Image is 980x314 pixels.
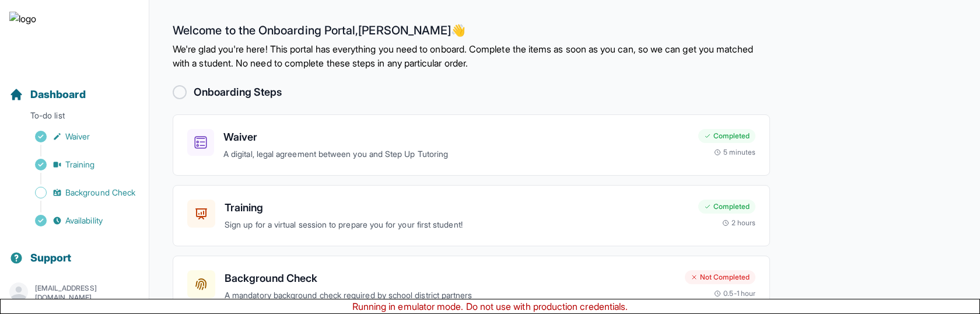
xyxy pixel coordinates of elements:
[30,86,86,103] span: Dashboard
[9,212,149,229] a: Availability
[714,289,755,298] div: 0.5-1 hour
[223,129,689,145] h3: Waiver
[65,187,135,198] span: Background Check
[225,270,675,287] h3: Background Check
[9,282,139,303] button: [EMAIL_ADDRESS][DOMAIN_NAME]
[698,200,755,214] div: Completed
[722,218,756,228] div: 2 hours
[35,284,139,302] p: [EMAIL_ADDRESS][DOMAIN_NAME]
[225,200,689,216] h3: Training
[173,42,770,70] p: We're glad you're here! This portal has everything you need to onboard. Complete the items as soo...
[9,86,86,103] a: Dashboard
[223,148,689,161] p: A digital, legal agreement between you and Step Up Tutoring
[9,184,149,201] a: Background Check
[685,270,755,284] div: Not Completed
[65,215,103,226] span: Availability
[9,128,149,145] a: Waiver
[698,129,755,143] div: Completed
[9,156,149,173] a: Training
[65,159,95,170] span: Training
[173,114,770,176] a: WaiverA digital, legal agreement between you and Step Up TutoringCompleted5 minutes
[173,185,770,246] a: TrainingSign up for a virtual session to prepare you for your first student!Completed2 hours
[225,218,689,232] p: Sign up for a virtual session to prepare you for your first student!
[714,148,755,157] div: 5 minutes
[225,289,675,302] p: A mandatory background check required by school district partners
[5,68,144,107] button: Dashboard
[5,110,144,126] p: To-do list
[194,84,282,100] h2: Onboarding Steps
[173,23,770,42] h2: Welcome to the Onboarding Portal, [PERSON_NAME] 👋
[30,250,72,266] span: Support
[5,231,144,271] button: Support
[65,131,90,142] span: Waiver
[9,12,36,49] img: logo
